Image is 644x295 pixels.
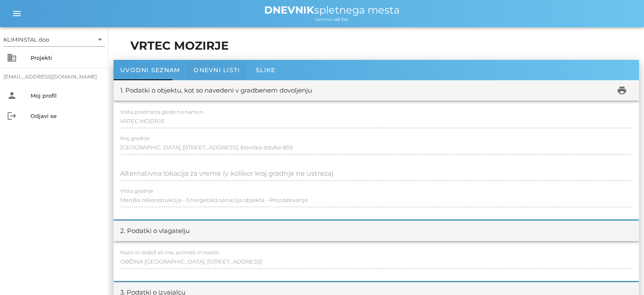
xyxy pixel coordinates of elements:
font: Cenimo vaš čas. [315,17,349,22]
font: KLIMINSTAL doo [3,36,49,43]
font: VRTEC MOZIRJE [130,39,229,53]
iframe: Pripomoček za klepet [523,203,644,295]
font: Dnevni listi [193,66,240,74]
i: business [7,53,17,63]
i: arrow_drop_down [95,34,105,45]
font: Slike [256,66,275,74]
i: menu [12,8,22,19]
font: 1. Podatki o objektu, kot so navedeni v gradbenem dovoljenju [120,86,312,94]
font: spletnega mesta [314,4,400,16]
font: Vrsta gradnje [120,188,154,194]
font: Moj profil [30,92,57,99]
font: Projekti [30,54,52,61]
i: print [617,85,627,96]
font: DNEVNIK [264,4,314,16]
font: Kraj gradnje [120,135,150,141]
font: Odjavi se [30,112,57,119]
font: Uvodni seznam [120,66,180,74]
i: person [7,90,17,101]
font: 2. Podatki o vlagatelju [120,227,190,235]
div: KLIMINSTAL doo [3,33,105,46]
font: [EMAIL_ADDRESS][DOMAIN_NAME] [3,73,97,80]
i: logout [7,111,17,121]
font: Vrsta predmeta glede na namen [120,109,203,115]
font: Naziv in sedež ali ime, priimek in naslov [120,250,219,256]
